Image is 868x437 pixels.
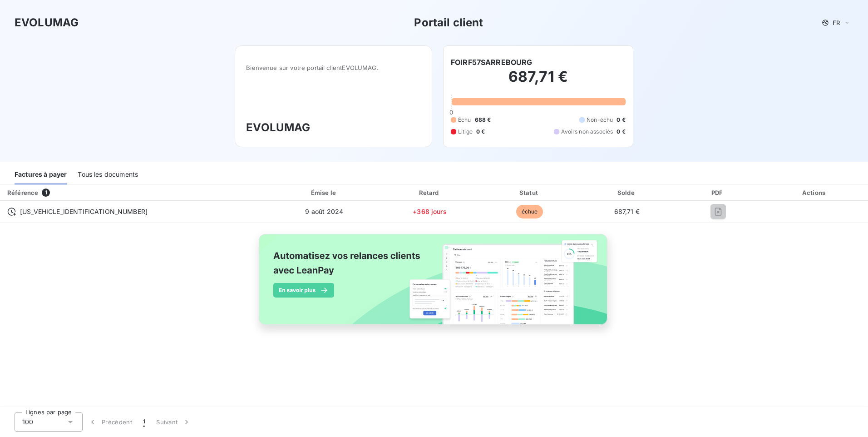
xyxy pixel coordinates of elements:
[7,189,38,196] div: Référence
[581,188,673,197] div: Solde
[20,207,148,216] span: [US_VEHICLE_IDENTIFICATION_NUMBER]
[413,208,447,215] span: +368 jours
[22,417,33,427] span: 100
[587,116,613,124] span: Non-échu
[83,412,138,432] button: Précédent
[251,228,617,340] img: banner
[381,188,478,197] div: Retard
[15,165,67,184] div: Factures à payer
[482,188,577,197] div: Statut
[305,208,343,215] span: 9 août 2024
[451,68,626,95] h2: 687,71 €
[458,128,473,136] span: Litige
[414,15,483,31] h3: Portail client
[475,116,491,124] span: 688 €
[42,189,50,197] span: 1
[476,128,485,136] span: 0 €
[246,119,421,136] h3: EVOLUMAG
[151,412,197,432] button: Suivant
[138,412,151,432] button: 1
[616,116,625,124] span: 0 €
[616,128,625,136] span: 0 €
[246,64,421,71] span: Bienvenue sur votre portail client EVOLUMAG .
[763,188,866,197] div: Actions
[516,205,543,218] span: échue
[449,109,453,116] span: 0
[614,208,640,215] span: 687,71 €
[833,19,840,26] span: FR
[561,128,613,136] span: Avoirs non associés
[451,57,533,68] h6: FOIRF57SARREBOURG
[78,165,138,184] div: Tous les documents
[271,188,377,197] div: Émise le
[677,188,759,197] div: PDF
[143,417,145,427] span: 1
[15,15,79,31] h3: EVOLUMAG
[458,116,471,124] span: Échu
